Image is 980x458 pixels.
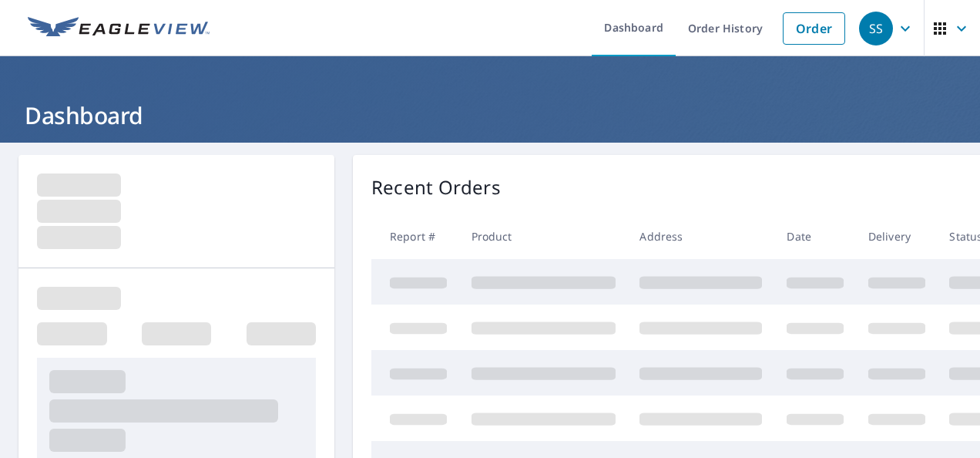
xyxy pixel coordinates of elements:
[774,214,856,259] th: Date
[856,214,938,259] th: Delivery
[859,12,893,45] div: SS
[18,99,962,131] h1: Dashboard
[627,214,774,259] th: Address
[459,214,628,259] th: Product
[371,173,501,201] p: Recent Orders
[783,12,845,45] a: Order
[28,17,210,40] img: EV Logo
[371,214,459,259] th: Report #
